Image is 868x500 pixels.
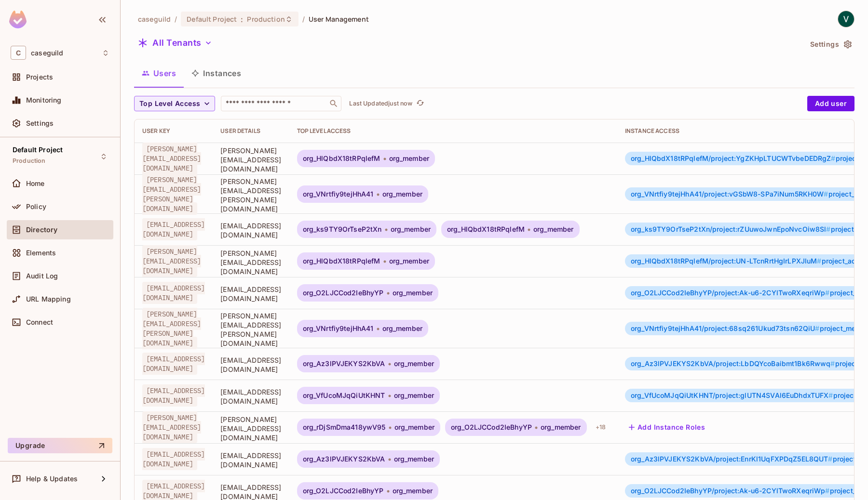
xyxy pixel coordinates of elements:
[414,98,426,109] button: refresh
[220,387,281,406] span: [EMAIL_ADDRESS][DOMAIN_NAME]
[631,257,868,265] span: project_admin
[31,49,63,57] span: Workspace: caseguild
[26,203,46,211] span: Policy
[828,391,833,399] span: #
[26,180,45,187] span: Home
[26,226,57,234] span: Directory
[416,99,424,108] span: refresh
[824,190,828,198] span: #
[631,487,830,495] span: org_O2LJCCod2IeBhyYP/project:Ak-u6-2CYlTwoRXeqriWp
[142,308,201,349] span: [PERSON_NAME][EMAIL_ADDRESS][PERSON_NAME][DOMAIN_NAME]
[184,61,249,85] button: Instances
[220,221,281,239] span: [EMAIL_ADDRESS][DOMAIN_NAME]
[220,127,281,135] div: User Details
[142,282,205,304] span: [EMAIL_ADDRESS][DOMAIN_NAME]
[26,295,71,303] span: URL Mapping
[807,96,854,111] button: Add user
[631,257,822,265] span: org_HlQbdX18tRPqlefM/project:UN-LTcnRrtHgIrLPXJIuM
[533,225,574,233] span: org_member
[309,14,369,24] span: User Management
[394,455,434,463] span: org_member
[631,225,831,233] span: org_ks9TY9OrTseP2tXn/project:rZUuwoJwnEpoNvcOiw8Sl
[826,225,830,233] span: #
[389,155,430,162] span: org_member
[220,177,281,213] span: [PERSON_NAME][EMAIL_ADDRESS][PERSON_NAME][DOMAIN_NAME]
[142,384,205,407] span: [EMAIL_ADDRESS][DOMAIN_NAME]
[838,11,854,27] img: Vivek Garg
[220,249,281,276] span: [PERSON_NAME][EMAIL_ADDRESS][DOMAIN_NAME]
[11,46,26,60] span: C
[631,289,830,297] span: org_O2LJCCod2IeBhyYP/project:Ak-u6-2CYlTwoRXeqriWp
[303,392,385,399] span: org_VfUcoMJqQiUtKHNT
[240,15,244,23] span: :
[8,438,112,453] button: Upgrade
[303,289,384,297] span: org_O2LJCCod2IeBhyYP
[142,411,201,443] span: [PERSON_NAME][EMAIL_ADDRESS][DOMAIN_NAME]
[389,257,430,265] span: org_member
[26,249,56,257] span: Elements
[26,475,78,483] span: Help & Updates
[303,487,384,495] span: org_O2LJCCod2IeBhyYP
[220,285,281,303] span: [EMAIL_ADDRESS][DOMAIN_NAME]
[220,451,281,469] span: [EMAIL_ADDRESS][DOMAIN_NAME]
[26,318,53,326] span: Connect
[394,423,435,431] span: org_member
[303,423,386,431] span: org_rDjSmDma418ywV95
[142,448,205,470] span: [EMAIL_ADDRESS][DOMAIN_NAME]
[302,14,305,24] li: /
[139,98,200,110] span: Top Level Access
[134,61,184,85] button: Users
[142,245,201,277] span: [PERSON_NAME][EMAIL_ADDRESS][DOMAIN_NAME]
[382,325,423,332] span: org_member
[142,143,201,174] span: [PERSON_NAME][EMAIL_ADDRESS][DOMAIN_NAME]
[26,119,54,127] span: Settings
[349,100,412,107] p: Last Updated just now
[142,173,201,215] span: [PERSON_NAME][EMAIL_ADDRESS][PERSON_NAME][DOMAIN_NAME]
[391,225,431,233] span: org_member
[828,455,832,463] span: #
[9,11,27,28] img: SReyMgAAAABJRU5ErkJggg==
[815,324,819,332] span: #
[247,14,285,24] span: Production
[26,73,53,81] span: Projects
[631,391,833,399] span: org_VfUcoMJqQiUtKHNT/project:glUTN4SVAl6EuDhdxTUFX
[142,353,205,375] span: [EMAIL_ADDRESS][DOMAIN_NAME]
[187,14,237,24] span: Default Project
[220,355,281,374] span: [EMAIL_ADDRESS][DOMAIN_NAME]
[830,359,835,368] span: #
[412,98,426,109] span: Click to refresh data
[303,190,374,198] span: org_VNrtfiy9tejHhA41
[220,415,281,442] span: [PERSON_NAME][EMAIL_ADDRESS][DOMAIN_NAME]
[13,146,63,154] span: Default Project
[831,154,835,162] span: #
[138,14,171,24] span: the active workspace
[134,35,216,51] button: All Tenants
[592,420,610,435] div: + 18
[806,37,854,52] button: Settings
[825,487,829,495] span: #
[134,96,215,111] button: Top Level Access
[394,360,434,368] span: org_member
[631,359,835,368] span: org_Az3lPVJEKYS2KbVA/project:LbDQYcoBaibmt1Bk6Rwwq
[631,190,828,198] span: org_VNrtfiy9tejHhA41/project:vGSbW8-SPa7iNum5RKH0W
[541,423,581,431] span: org_member
[625,420,709,435] button: Add Instance Roles
[303,455,385,463] span: org_Az3lPVJEKYS2KbVA
[303,257,380,265] span: org_HlQbdX18tRPqlefM
[13,157,46,165] span: Production
[631,324,820,332] span: org_VNrtfiy9tejHhA41/project:68sq261Ukud73tsn62QiU
[394,392,434,399] span: org_member
[303,155,380,162] span: org_HlQbdX18tRPqlefM
[142,218,205,240] span: [EMAIL_ADDRESS][DOMAIN_NAME]
[220,311,281,348] span: [PERSON_NAME][EMAIL_ADDRESS][PERSON_NAME][DOMAIN_NAME]
[825,289,829,297] span: #
[382,190,423,198] span: org_member
[631,455,833,463] span: org_Az3lPVJEKYS2KbVA/project:EnrKl1UqFXPDqZ5EL8QUT
[297,127,610,135] div: Top Level Access
[393,289,433,297] span: org_member
[817,257,821,265] span: #
[142,127,205,135] div: User Key
[26,272,58,280] span: Audit Log
[393,487,433,495] span: org_member
[303,360,385,368] span: org_Az3lPVJEKYS2KbVA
